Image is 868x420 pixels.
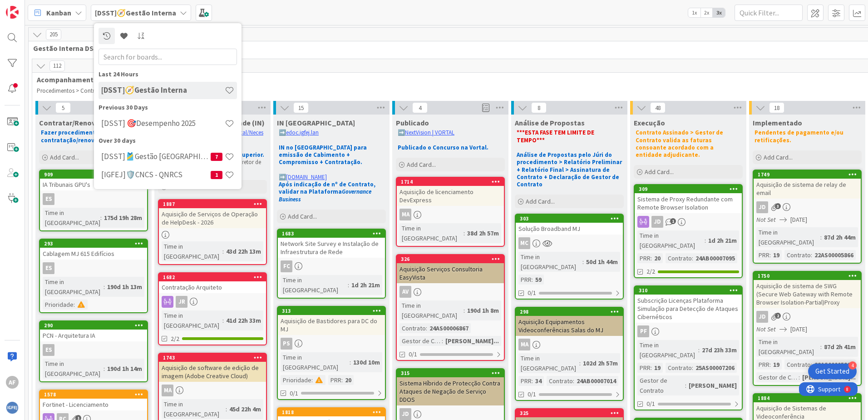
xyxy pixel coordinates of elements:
[290,389,298,398] span: 0/1
[427,323,471,333] div: 24AS00006867
[43,262,54,274] div: ES
[44,240,147,247] div: 293
[397,377,504,405] div: Sistema Híbrido de Protecção Contra Ataques de Negação de Serviço DDOS
[101,119,225,128] h4: [DSST] 🎯Desempenho 2025
[43,193,54,205] div: ES
[281,375,311,385] div: Prioridade
[652,363,663,373] div: 19
[515,118,585,127] span: Análise de Propostas
[790,215,807,225] span: [DATE]
[771,360,782,370] div: 19
[520,215,623,222] div: 303
[159,385,266,396] div: MA
[277,118,355,127] span: IN Aprovada
[99,70,237,79] div: Last 24 Hours
[278,315,385,335] div: Aquisição de Bastidores para DC do MJ
[516,308,623,336] div: 298Aquisição Equipamentos Videoconferências Salas do MJ
[651,253,652,263] span: :
[163,274,266,280] div: 1682
[40,399,147,410] div: Fortinet - Licenciamento
[397,209,504,220] div: MA
[573,376,574,386] span: :
[401,256,504,262] div: 326
[528,390,536,399] span: 0/1
[754,179,861,199] div: Aquisição de sistema de relay de email
[159,200,266,208] div: 1887
[159,354,266,382] div: 1743Aquisição de software de edição de imagem (Adobe Creative Cloud)
[286,173,327,181] a: [DOMAIN_NAME]
[645,168,674,176] span: Add Card...
[581,358,620,368] div: 102d 2h 57m
[769,102,784,113] span: 18
[528,288,536,298] span: 0/1
[226,404,227,414] span: :
[753,170,862,264] a: 1749Aquisição de sistema de relay de emailJDNot Set[DATE]Time in [GEOGRAPHIC_DATA]:87d 2h 44mPRR:...
[282,230,385,237] div: 1683
[99,49,237,65] input: Search for boards...
[158,199,267,265] a: 1887Aquisição de Serviços de Operação de HelpDesk - 2026Time in [GEOGRAPHIC_DATA]:43d 22h 13m
[397,263,504,283] div: Aquisição Serviços Consultoria EasyVista
[407,160,436,169] span: Add Card...
[399,209,411,220] div: MA
[526,197,555,205] span: Add Card...
[533,376,544,386] div: 34
[848,361,857,370] div: 4
[756,215,776,224] i: Not Set
[41,129,110,144] strong: Fazer procedimento de contratação/renovação.
[650,102,666,113] span: 48
[756,311,768,323] div: JD
[341,375,343,385] span: :
[278,307,385,335] div: 313Aquisição de Bastidores para DC do MJ
[700,8,713,17] span: 2x
[516,215,623,235] div: 303Solução Broadband MJ
[396,118,429,127] span: Publicado
[348,280,349,290] span: :
[698,345,700,355] span: :
[685,380,686,390] span: :
[39,170,148,231] a: 909IA Tribunais GPU'sESTime in [GEOGRAPHIC_DATA]:175d 19h 28m
[754,201,861,213] div: JD
[646,399,655,409] span: 0/1
[162,241,222,261] div: Time in [GEOGRAPHIC_DATA]
[692,253,693,263] span: :
[652,253,663,263] div: 20
[812,360,856,370] div: 22AS00005869
[764,153,793,161] span: Add Card...
[44,391,147,398] div: 1578
[637,230,705,250] div: Time in [GEOGRAPHIC_DATA]
[278,307,385,315] div: 313
[639,186,742,192] div: 309
[735,5,803,21] input: Quick Filter...
[227,404,263,414] div: 45d 22h 4m
[40,240,147,260] div: 293Cablagem MJ 615 Edifícios
[40,390,147,399] div: 1578
[6,6,19,19] img: Visit kanbanzone.com
[44,171,147,178] div: 909
[686,380,739,390] div: [PERSON_NAME]
[397,186,504,206] div: Aquisição de licenciamento DevExpress
[40,248,147,260] div: Cablagem MJ 615 Edifícios
[784,360,811,370] div: Contrato
[99,136,237,145] div: Over 30 days
[278,408,385,416] div: 1818
[516,215,623,223] div: 303
[790,325,807,334] span: [DATE]
[574,376,618,386] div: 24AB00007014
[159,354,266,362] div: 1743
[399,223,464,243] div: Time in [GEOGRAPHIC_DATA]
[282,308,385,314] div: 313
[670,218,676,224] span: 1
[811,250,812,260] span: :
[579,358,581,368] span: :
[40,240,147,248] div: 293
[820,232,822,242] span: :
[49,60,65,71] span: 112
[755,129,845,144] strong: Pendentes de pagamento e/ou retificações.
[635,216,742,228] div: JD
[293,102,309,113] span: 15
[19,1,41,12] span: Support
[281,338,292,350] div: PS
[44,322,147,329] div: 290
[278,230,385,258] div: 1683Network Site Survey e Instalação de Infraestrutura de Rede
[820,342,822,352] span: :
